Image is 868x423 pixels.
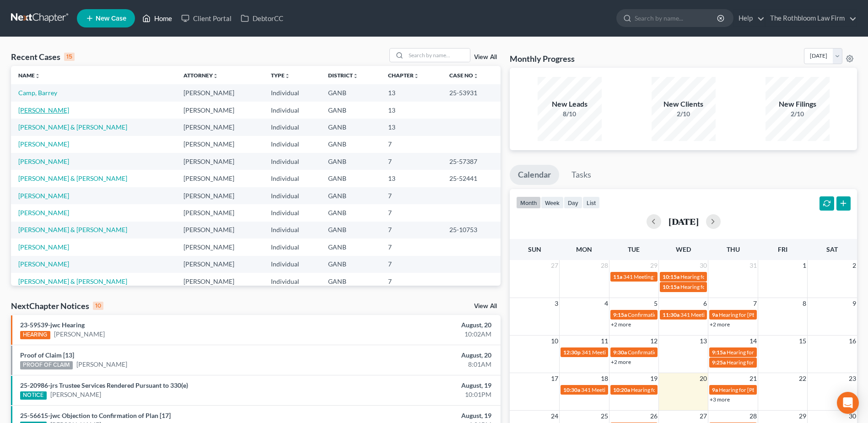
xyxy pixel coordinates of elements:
[20,381,188,389] a: 25-20986-jrs Trustee Services Rendered Pursuant to 330(e)
[449,72,479,79] a: Case Nounfold_more
[600,373,609,384] span: 18
[550,411,559,422] span: 24
[719,386,790,393] span: Hearing for [PERSON_NAME]
[18,106,69,114] a: [PERSON_NAME]
[264,256,321,273] td: Individual
[727,359,798,366] span: Hearing for [PERSON_NAME]
[802,260,807,271] span: 1
[18,140,69,148] a: [PERSON_NAME]
[20,361,73,369] div: PROOF OF CLAIM
[528,245,541,253] span: Sun
[710,321,730,328] a: +2 more
[353,73,358,79] i: unfold_more
[766,10,857,27] a: The Rothbloom Law Firm
[663,273,679,280] span: 10:15a
[18,260,69,268] a: [PERSON_NAME]
[176,256,264,273] td: [PERSON_NAME]
[176,136,264,153] td: [PERSON_NAME]
[176,222,264,239] td: [PERSON_NAME]
[623,273,706,280] span: 341 Meeting for [PERSON_NAME]
[649,336,658,347] span: 12
[848,373,857,384] span: 23
[285,73,290,79] i: unfold_more
[264,170,321,187] td: Individual
[64,53,75,61] div: 15
[11,51,75,62] div: Recent Cases
[550,336,559,347] span: 10
[802,298,807,309] span: 8
[663,283,679,290] span: 10:15a
[20,412,171,419] a: 25-56615-jwc Objection to Confirmation of Plan [17]
[236,10,288,27] a: DebtorCC
[652,109,716,119] div: 2/10
[18,123,127,131] a: [PERSON_NAME] & [PERSON_NAME]
[563,165,599,185] a: Tasks
[381,84,442,101] td: 13
[321,256,381,273] td: GANB
[381,273,442,290] td: 7
[138,10,177,27] a: Home
[798,411,807,422] span: 29
[18,209,69,217] a: [PERSON_NAME]
[340,411,491,420] div: August, 19
[604,298,609,309] span: 4
[321,153,381,170] td: GANB
[676,245,691,253] span: Wed
[93,302,103,310] div: 10
[176,204,264,221] td: [PERSON_NAME]
[381,187,442,204] td: 7
[20,331,50,339] div: HEARING
[649,373,658,384] span: 19
[340,351,491,360] div: August, 20
[321,187,381,204] td: GANB
[712,349,726,356] span: 9:15a
[826,245,838,253] span: Sat
[848,411,857,422] span: 30
[611,321,631,328] a: +2 more
[712,386,718,393] span: 9a
[54,330,105,339] a: [PERSON_NAME]
[264,187,321,204] td: Individual
[442,153,501,170] td: 25-57387
[96,15,126,22] span: New Case
[264,136,321,153] td: Individual
[576,245,592,253] span: Mon
[18,174,127,182] a: [PERSON_NAME] & [PERSON_NAME]
[176,273,264,290] td: [PERSON_NAME]
[749,411,758,422] span: 28
[18,243,69,251] a: [PERSON_NAME]
[631,386,702,393] span: Hearing for [PERSON_NAME]
[712,359,726,366] span: 9:25a
[680,283,708,290] span: Hearing for
[18,277,127,285] a: [PERSON_NAME] & [PERSON_NAME]
[611,358,631,365] a: +2 more
[473,73,479,79] i: unfold_more
[852,260,857,271] span: 2
[381,102,442,119] td: 13
[837,392,859,414] div: Open Intercom Messenger
[35,73,40,79] i: unfold_more
[600,411,609,422] span: 25
[264,273,321,290] td: Individual
[321,119,381,136] td: GANB
[18,226,127,233] a: [PERSON_NAME] & [PERSON_NAME]
[474,54,497,60] a: View All
[183,72,218,79] a: Attorneyunfold_more
[328,72,358,79] a: Districtunfold_more
[381,204,442,221] td: 7
[710,396,730,403] a: +3 more
[388,72,419,79] a: Chapterunfold_more
[176,170,264,187] td: [PERSON_NAME]
[321,239,381,255] td: GANB
[321,273,381,290] td: GANB
[749,336,758,347] span: 14
[510,165,559,185] a: Calendar
[321,204,381,221] td: GANB
[20,391,47,400] div: NOTICE
[727,245,740,253] span: Thu
[340,390,491,399] div: 10:01PM
[177,10,236,27] a: Client Portal
[613,311,627,318] span: 9:15a
[442,170,501,187] td: 25-52441
[381,136,442,153] td: 7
